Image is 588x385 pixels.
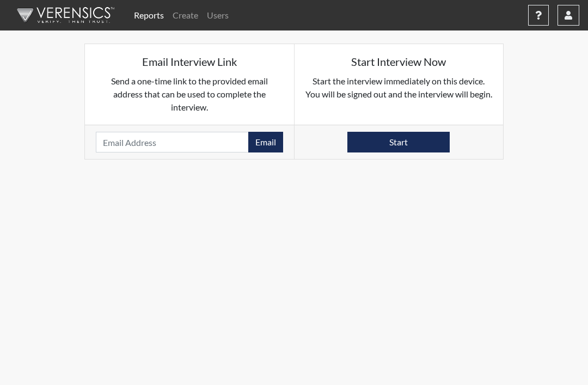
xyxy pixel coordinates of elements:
[347,132,450,152] button: Start
[305,55,493,68] h5: Start Interview Now
[130,4,168,26] a: Reports
[203,4,233,26] a: Users
[305,75,493,101] p: Start the interview immediately on this device. You will be signed out and the interview will begin.
[248,132,283,152] button: Email
[168,4,203,26] a: Create
[96,132,249,152] input: Email Address
[96,55,283,68] h5: Email Interview Link
[96,75,283,114] p: Send a one-time link to the provided email address that can be used to complete the interview.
